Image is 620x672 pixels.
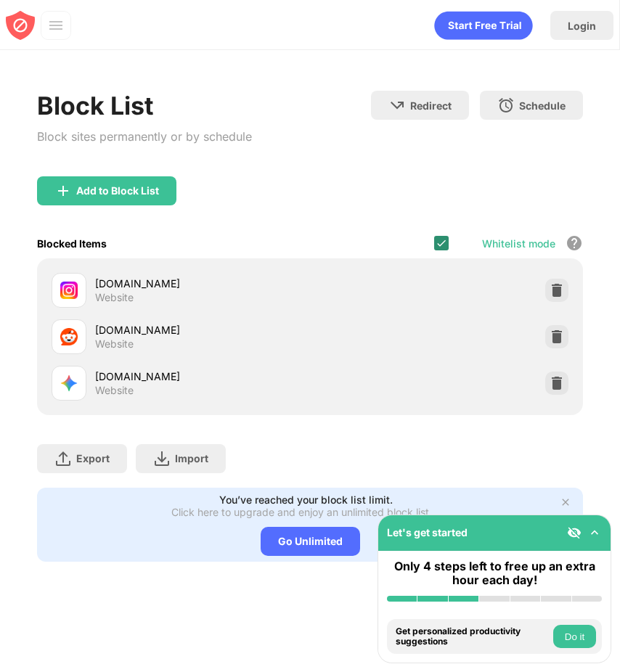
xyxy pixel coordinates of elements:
div: Schedule [519,99,566,112]
div: Only 4 steps left to free up an extra hour each day! [387,560,602,587]
div: Let's get started [387,526,468,538]
div: Website [95,291,134,304]
img: favicons [60,374,78,392]
img: favicons [60,328,78,345]
img: eye-not-visible.svg [567,525,582,540]
div: You’ve reached your block list limit. [219,493,393,506]
img: blocksite-icon-red.svg [6,11,35,40]
div: [DOMAIN_NAME] [95,369,310,384]
img: omni-setup-toggle.svg [587,525,602,540]
img: check.svg [436,237,447,249]
div: Website [95,337,134,351]
div: animation [434,11,533,40]
div: Click here to upgrade and enjoy an unlimited block list. [171,506,432,518]
div: Block List [37,91,252,120]
div: Block sites permanently or by schedule [37,126,252,147]
div: Blocked Items [37,237,107,250]
div: Login [568,20,596,32]
div: Add to Block List [76,185,159,197]
div: [DOMAIN_NAME] [95,276,310,291]
div: Import [175,452,208,464]
div: Redirect [410,99,452,112]
div: Go Unlimited [261,527,360,556]
img: x-button.svg [560,496,571,508]
div: Website [95,384,134,397]
button: Do it [553,625,596,648]
div: Whitelist mode [482,237,555,250]
div: Get personalized productivity suggestions [396,626,550,647]
div: Export [76,452,110,464]
div: [DOMAIN_NAME] [95,322,310,337]
img: favicons [60,282,78,299]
